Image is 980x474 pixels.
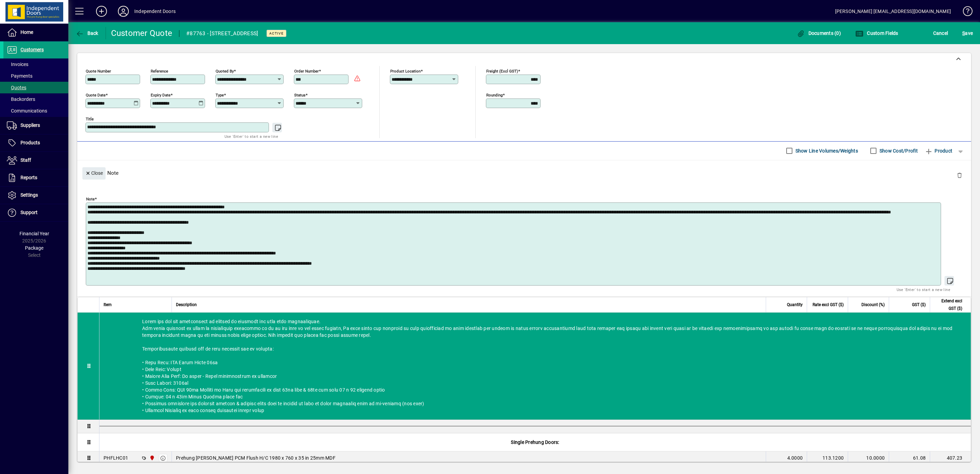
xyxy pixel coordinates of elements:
[99,313,971,419] div: Lorem ips dol sit ametconsect ad elitsed do eiusmodt inc utla etdo magnaaliquae. Adm venia quisno...
[787,301,803,308] span: Quantity
[21,140,40,145] span: Products
[216,92,224,97] mat-label: Type
[86,92,106,97] mat-label: Quote date
[85,168,103,179] span: Close
[3,169,68,186] a: Reports
[390,68,421,73] mat-label: Product location
[19,231,49,236] span: Financial Year
[3,70,68,82] a: Payments
[21,122,40,128] span: Suppliers
[7,108,47,114] span: Communications
[930,451,971,465] td: 407.23
[21,210,38,215] span: Support
[21,47,44,52] span: Customers
[958,1,971,24] a: Knowledge Base
[3,24,68,41] a: Home
[104,301,112,308] span: Item
[795,27,843,39] button: Documents (0)
[854,27,900,39] button: Custom Fields
[86,196,95,201] mat-label: Note
[7,85,26,90] span: Quotes
[7,73,32,79] span: Payments
[889,451,930,465] td: 61.08
[3,187,68,204] a: Settings
[3,117,68,134] a: Suppliers
[794,147,858,154] label: Show Line Volumes/Weights
[855,30,898,36] span: Custom Fields
[933,28,948,39] span: Cancel
[176,455,336,461] span: Prehung [PERSON_NAME] PCM Flush H/C 1980 x 760 x 35 in 25mm MDF
[813,301,844,308] span: Rate excl GST ($)
[931,27,950,39] button: Cancel
[3,82,68,93] a: Quotes
[99,433,971,451] div: Single Prehung Doors:
[3,152,68,169] a: Staff
[21,175,37,180] span: Reports
[91,5,112,17] button: Add
[77,160,971,185] div: Note
[486,68,518,73] mat-label: Freight (excl GST)
[112,5,134,17] button: Profile
[835,6,951,17] div: [PERSON_NAME] [EMAIL_ADDRESS][DOMAIN_NAME]
[925,145,952,156] span: Product
[897,286,950,293] mat-hint: Use 'Enter' to start a new line
[269,31,284,36] span: Active
[3,105,68,117] a: Communications
[186,28,258,39] div: #87763 - [STREET_ADDRESS]
[176,301,197,308] span: Description
[797,30,841,36] span: Documents (0)
[961,27,975,39] button: Save
[104,455,128,461] div: PHFLHC01
[68,27,106,39] app-page-header-button: Back
[962,28,973,39] span: ave
[151,92,171,97] mat-label: Expiry date
[921,145,956,157] button: Product
[151,68,168,73] mat-label: Reference
[934,297,962,312] span: Extend excl GST ($)
[21,29,33,35] span: Home
[294,68,319,73] mat-label: Order number
[134,6,176,17] div: Independent Doors
[148,454,155,462] span: Christchurch
[111,28,173,39] div: Customer Quote
[486,92,503,97] mat-label: Rounding
[861,301,885,308] span: Discount (%)
[74,27,100,39] button: Back
[21,157,31,163] span: Staff
[294,92,305,97] mat-label: Status
[787,455,803,461] span: 4.0000
[82,167,106,180] button: Close
[86,116,94,121] mat-label: Title
[962,30,965,36] span: S
[86,68,111,73] mat-label: Quote number
[951,172,968,178] app-page-header-button: Delete
[912,301,926,308] span: GST ($)
[3,93,68,105] a: Backorders
[3,134,68,152] a: Products
[3,58,68,70] a: Invoices
[7,96,35,102] span: Backorders
[76,30,98,36] span: Back
[951,167,968,184] button: Delete
[81,170,107,176] app-page-header-button: Close
[25,245,43,251] span: Package
[811,455,844,461] div: 113.1200
[7,62,28,67] span: Invoices
[216,68,234,73] mat-label: Quoted by
[224,132,278,140] mat-hint: Use 'Enter' to start a new line
[878,147,918,154] label: Show Cost/Profit
[21,192,38,198] span: Settings
[3,204,68,221] a: Support
[848,451,889,465] td: 10.0000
